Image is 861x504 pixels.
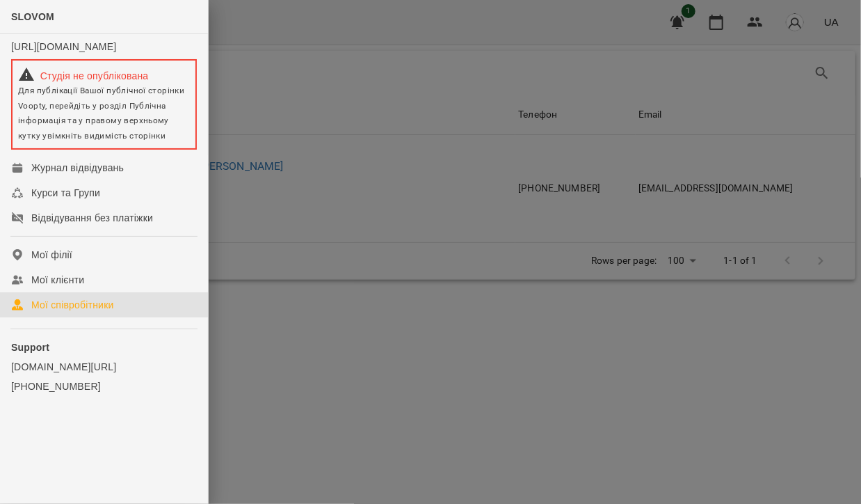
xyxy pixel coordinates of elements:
[11,11,54,22] span: SLOVOM
[31,273,84,287] div: Мої клієнти
[31,161,124,175] div: Журнал відвідувань
[11,41,116,52] a: [URL][DOMAIN_NAME]
[31,211,153,225] div: Відвідування без платіжки
[18,86,184,141] span: Для публікації Вашої публічної сторінки Voopty, перейдіть у розділ Публічна інформація та у право...
[31,248,72,262] div: Мої філії
[11,340,197,354] p: Support
[11,360,197,374] a: [DOMAIN_NAME][URL]
[18,66,190,83] div: Студія не опублікована
[31,298,114,312] div: Мої співробітники
[31,186,100,200] div: Курси та Групи
[11,379,197,393] a: [PHONE_NUMBER]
